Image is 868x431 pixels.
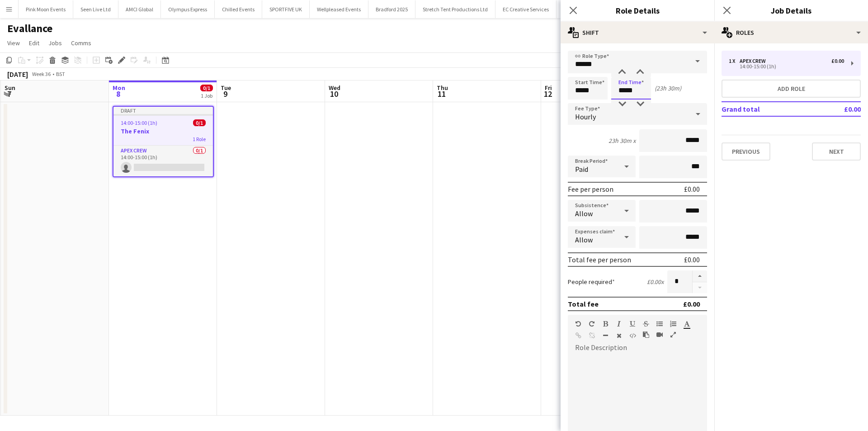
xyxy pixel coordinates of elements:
button: Fullscreen [670,331,676,338]
div: BST [56,71,65,77]
button: Horizontal Line [602,332,609,339]
span: Fri [545,84,552,92]
button: Underline [629,320,636,327]
span: Week 36 [30,71,52,77]
h3: Role Details [561,5,714,16]
app-card-role: Apex Crew0/114:00-15:00 (1h) [113,146,213,176]
button: Previous [722,142,770,161]
span: 8 [111,89,125,99]
span: 14:00-15:00 (1h) [121,119,157,126]
div: 1 x [729,58,740,64]
span: 0/1 [193,119,206,126]
span: Thu [437,84,448,92]
div: 1 Job [201,92,212,99]
div: £0.00 x [647,278,664,286]
button: Evallance [557,0,594,18]
span: Comms [71,39,91,47]
span: 12 [543,89,552,99]
h3: The Fenix [113,127,213,135]
div: 23h 30m x [609,137,636,145]
span: Hourly [575,112,596,121]
button: EC Creative Services [495,0,557,18]
span: View [7,39,20,47]
button: Olympus Express [161,0,215,18]
button: Strikethrough [643,320,649,327]
span: Wed [329,84,340,92]
label: People required [568,278,615,286]
div: Shift [561,22,714,43]
span: Mon [113,84,125,92]
div: Draft [113,107,213,114]
span: 11 [435,89,448,99]
div: Total fee [568,299,599,308]
button: SPORTFIVE UK [262,0,310,18]
button: Add role [722,80,861,98]
button: Wellpleased Events [310,0,368,18]
button: Bradford 2025 [368,0,415,18]
span: 10 [327,89,340,99]
a: View [4,37,24,49]
span: Allow [575,235,593,244]
div: 14:00-15:00 (1h) [729,64,844,69]
span: 0/1 [200,85,213,91]
h3: Job Details [714,5,868,16]
span: 9 [219,89,231,99]
button: Redo [589,320,595,327]
div: £0.00 [831,58,844,64]
button: Ordered List [670,320,676,327]
button: Text Color [684,320,690,327]
span: 1 Role [193,136,206,142]
button: Seen Live Ltd [73,0,118,18]
td: Grand total [722,102,818,116]
div: £0.00 [683,299,700,308]
span: Allow [575,209,593,218]
button: Paste as plain text [643,331,649,338]
h1: Evallance [7,22,52,35]
div: £0.00 [684,255,700,264]
a: Jobs [45,37,66,49]
a: Edit [25,37,43,49]
span: Jobs [48,39,62,47]
div: (23h 30m) [655,84,681,92]
div: Total fee per person [568,255,631,264]
div: £0.00 [684,185,700,194]
div: Apex Crew [740,58,769,64]
td: £0.00 [818,102,861,116]
span: Tue [221,84,231,92]
button: Increase [693,270,707,282]
button: HTML Code [629,332,636,339]
div: Roles [714,22,868,43]
div: [DATE] [7,70,28,79]
button: Unordered List [656,320,663,327]
button: Bold [602,320,609,327]
span: Paid [575,165,588,174]
button: Undo [575,320,581,327]
div: Fee per person [568,185,613,194]
span: Sun [5,84,15,92]
button: Pink Moon Events [19,0,73,18]
button: Clear Formatting [616,332,622,339]
span: Edit [29,39,39,47]
button: Insert video [656,331,663,338]
a: Comms [67,37,95,49]
button: Italic [616,320,622,327]
app-job-card: Draft14:00-15:00 (1h)0/1The Fenix1 RoleApex Crew0/114:00-15:00 (1h) [113,106,214,177]
button: Next [812,142,861,161]
button: Chilled Events [215,0,262,18]
button: Stretch Tent Productions Ltd [415,0,495,18]
button: AMCI Global [118,0,161,18]
span: 7 [3,89,15,99]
